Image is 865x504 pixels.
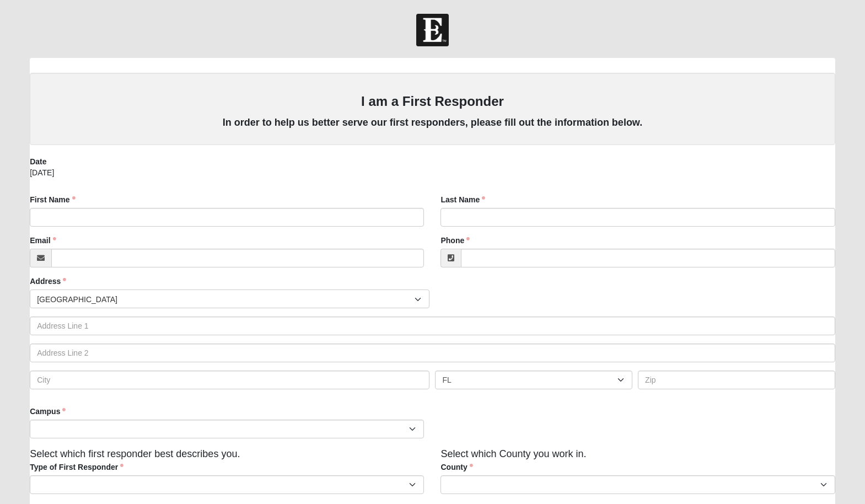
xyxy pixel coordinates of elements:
input: City [30,371,429,389]
label: Address [30,276,66,287]
div: Select which County you work in. [432,447,843,502]
strong: I am a First Responder [361,94,504,109]
label: Campus [30,406,66,417]
label: County [440,462,472,473]
div: Select which first responder best describes you. [22,447,432,502]
label: Date [30,156,46,167]
div: [DATE] [30,167,835,186]
label: Last Name [440,194,485,205]
input: Address Line 2 [30,344,835,362]
input: Zip [638,371,835,389]
label: First Name [30,194,75,205]
h4: In order to help us better serve our first responders, please fill out the information below. [41,117,824,129]
img: Church of Eleven22 Logo [416,14,449,46]
label: Email [30,235,56,246]
label: Type of First Responder [30,462,123,473]
span: [GEOGRAPHIC_DATA] [37,290,415,309]
label: Phone [440,235,470,246]
input: Address Line 1 [30,317,835,335]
